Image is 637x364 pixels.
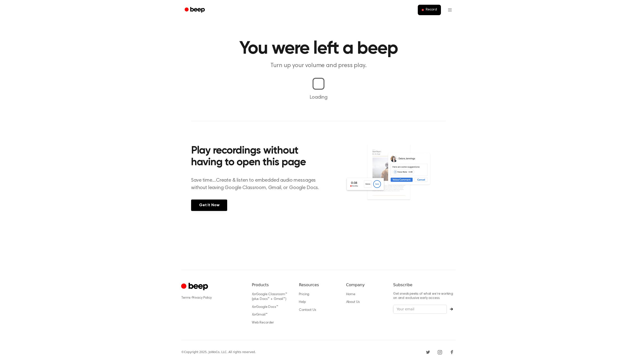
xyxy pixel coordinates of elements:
a: Cruip [181,282,209,292]
a: Terms [181,296,191,300]
h6: Subscribe [393,282,456,288]
a: Beep [181,5,209,15]
p: Save time....Create & listen to embedded audio messages without leaving Google Classroom, Gmail, ... [191,177,325,192]
a: Get It Now [191,200,227,211]
input: Your email [393,305,447,314]
a: About Us [346,300,360,304]
a: Twitter [424,348,432,356]
a: Facebook [448,348,456,356]
p: Loading [6,94,631,101]
div: · [181,295,244,300]
div: © Copyright 2025, JoWoCo, LLC. All rights reserved. [181,350,256,354]
button: Subscribe [447,308,456,311]
i: for [252,293,256,296]
button: Open menu [444,4,456,16]
a: Privacy Policy [192,296,212,300]
span: Record [426,8,437,12]
h6: Resources [299,282,338,288]
a: forGoogle Classroom™ (plus Docs™ + Gmail™) [252,293,287,301]
h2: Play recordings without having to open this page [191,145,325,169]
h6: Products [252,282,291,288]
button: Record [418,5,441,15]
a: Contact Us [299,308,316,312]
p: Get sneak peeks of what we’re working on and exclusive early access. [393,292,456,301]
a: forGoogle Docs™ [252,305,278,309]
p: Turn up your volume and press play. [223,62,414,70]
i: for [252,313,256,317]
a: Instagram [436,348,444,356]
h6: Company [346,282,385,288]
a: forGmail™ [252,313,267,317]
a: Pricing [299,293,309,296]
h1: You were left a beep [191,40,446,58]
a: Help [299,300,306,304]
img: Voice Comments on Docs and Recording Widget [345,144,446,210]
a: Web Recorder [252,321,274,324]
a: Home [346,293,355,296]
i: for [252,305,256,309]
